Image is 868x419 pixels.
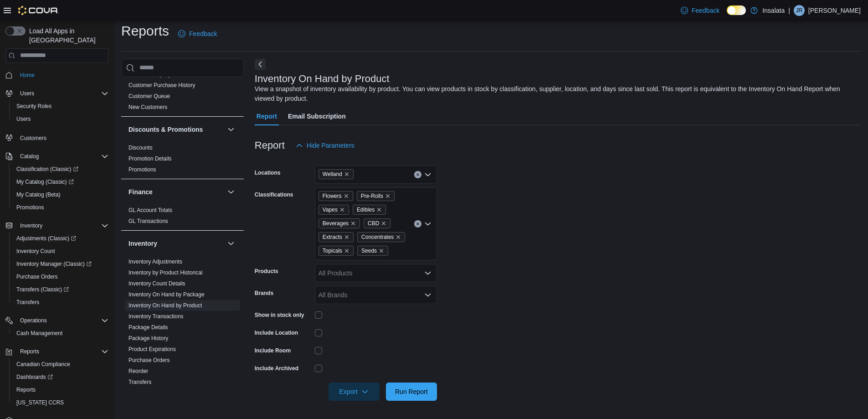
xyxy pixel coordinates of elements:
[796,5,803,16] span: JR
[128,217,168,225] span: GL Transactions
[16,286,69,293] span: Transfers (Classic)
[128,324,168,331] span: Package Details
[128,145,153,151] a: Discounts
[9,383,112,396] button: Reports
[16,346,43,357] button: Reports
[16,132,108,143] span: Customers
[128,313,184,320] a: Inventory Transactions
[20,222,42,229] span: Inventory
[128,155,172,162] a: Promotion Details
[13,328,108,339] span: Cash Management
[128,125,224,134] button: Discounts & Promotions
[13,164,82,175] a: Classification (Classic)
[13,397,108,408] span: Washington CCRS
[255,73,390,84] h3: Inventory On Hand by Product
[2,131,112,144] button: Customers
[353,205,386,215] span: Edibles
[255,59,266,70] button: Next
[128,258,182,265] span: Inventory Adjustments
[318,232,354,242] span: Extracts
[344,248,349,253] button: Remove Topicals from selection in this group
[128,280,185,287] span: Inventory Count Details
[128,93,170,100] span: Customer Queue
[128,187,153,197] h3: Finance
[9,245,112,258] button: Inventory Count
[20,317,47,324] span: Operations
[20,348,39,355] span: Reports
[13,359,74,370] a: Canadian Compliance
[13,271,62,282] a: Purchase Orders
[323,205,338,214] span: Vapes
[350,221,356,226] button: Remove Beverages from selection in this group
[357,246,388,256] span: Seeds
[13,271,108,282] span: Purchase Orders
[16,178,74,186] span: My Catalog (Classic)
[128,259,182,265] a: Inventory Adjustments
[16,151,42,162] button: Catalog
[13,202,108,213] span: Promotions
[318,169,354,179] span: Welland
[9,188,112,201] button: My Catalog (Beta)
[128,104,167,110] a: New Customers
[395,234,401,240] button: Remove Concentrates from selection in this group
[255,329,298,336] label: Include Location
[18,6,59,15] img: Cova
[16,248,55,255] span: Inventory Count
[128,71,188,78] a: Customer Loyalty Points
[128,166,156,173] a: Promotions
[2,314,112,327] button: Operations
[128,239,224,248] button: Inventory
[9,371,112,383] a: Dashboards
[13,259,95,269] a: Inventory Manager (Classic)
[128,324,168,331] a: Package Details
[329,383,380,401] button: Export
[344,171,349,177] button: Remove Welland from selection in this group
[2,87,112,100] button: Users
[128,269,203,276] a: Inventory by Product Historical
[13,384,108,395] span: Reports
[13,246,108,257] span: Inventory Count
[364,218,390,228] span: CBD
[361,246,377,255] span: Seeds
[9,163,112,176] a: Classification (Classic)
[128,291,205,298] a: Inventory On Hand by Package
[257,107,277,125] span: Report
[20,153,39,160] span: Catalog
[395,387,428,396] span: Run Report
[9,283,112,296] a: Transfers (Classic)
[334,383,374,401] span: Export
[323,233,342,242] span: Extracts
[16,386,36,393] span: Reports
[128,313,184,320] span: Inventory Transactions
[361,191,383,201] span: Pre-Rolls
[128,187,224,197] button: Finance
[128,346,176,353] span: Product Expirations
[357,205,375,214] span: Edibles
[13,164,108,175] span: Classification (Classic)
[13,101,55,112] a: Security Roles
[318,191,353,201] span: Flowers
[2,150,112,163] button: Catalog
[424,291,431,299] button: Open list of options
[13,189,64,200] a: My Catalog (Beta)
[16,166,78,173] span: Classification (Classic)
[16,220,108,231] span: Inventory
[13,284,108,295] span: Transfers (Classic)
[323,191,342,201] span: Flowers
[318,246,354,256] span: Topicals
[26,26,108,45] span: Load All Apps in [GEOGRAPHIC_DATA]
[677,1,723,20] a: Feedback
[13,328,66,339] a: Cash Management
[128,103,167,111] span: New Customers
[121,205,244,230] div: Finance
[9,232,112,245] a: Adjustments (Classic)
[128,207,172,214] span: GL Account Totals
[318,218,360,228] span: Beverages
[318,205,349,215] span: Vapes
[189,29,217,38] span: Feedback
[13,372,108,383] span: Dashboards
[128,207,172,213] a: GL Account Totals
[128,335,168,342] span: Package History
[9,327,112,340] button: Cash Management
[128,378,151,386] span: Transfers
